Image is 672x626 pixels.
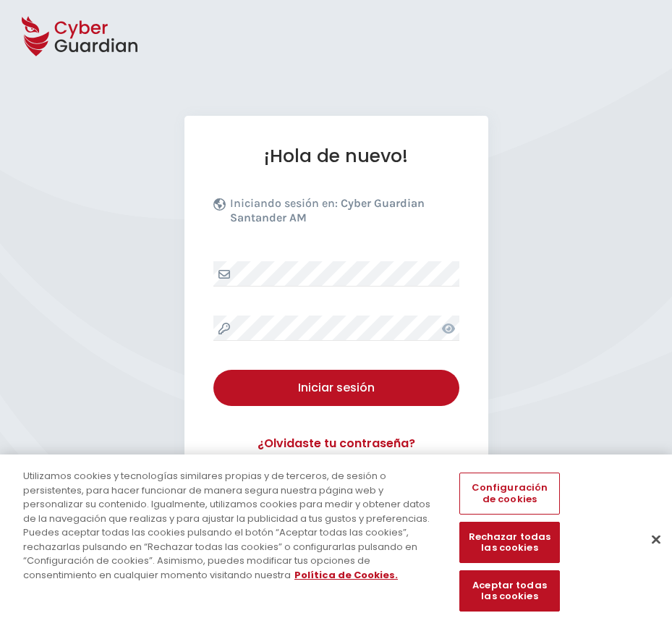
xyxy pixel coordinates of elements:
[294,568,398,582] a: Más información sobre su privacidad, se abre en una nueva pestaña
[213,370,459,406] button: Iniciar sesión
[459,473,560,514] button: Configuración de cookies, Abre el cuadro de diálogo del centro de preferencias.
[459,570,560,612] button: Aceptar todas las cookies
[213,435,459,452] a: ¿Olvidaste tu contraseña?
[230,196,425,224] b: Cyber Guardian Santander AM
[459,522,560,563] button: Rechazar todas las cookies
[230,196,456,232] p: Iniciando sesión en:
[224,379,448,397] div: Iniciar sesión
[213,145,459,167] h1: ¡Hola de nuevo!
[640,523,672,555] button: Cerrar
[23,469,439,582] div: Utilizamos cookies y tecnologías similares propias y de terceros, de sesión o persistentes, para ...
